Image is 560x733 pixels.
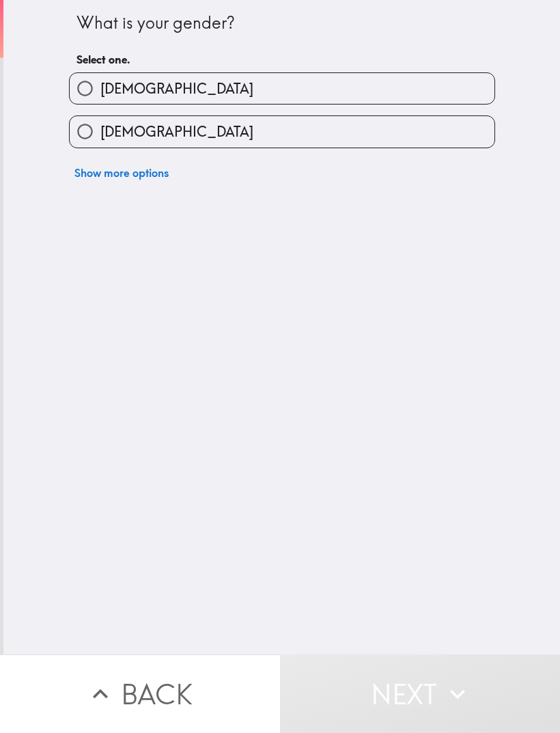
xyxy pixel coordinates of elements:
button: Next [280,654,560,733]
span: [DEMOGRAPHIC_DATA] [100,79,253,98]
h6: Select one. [76,52,488,67]
div: What is your gender? [76,12,488,35]
button: Show more options [69,159,174,186]
button: [DEMOGRAPHIC_DATA] [70,73,494,104]
button: [DEMOGRAPHIC_DATA] [70,116,494,147]
span: [DEMOGRAPHIC_DATA] [100,122,253,141]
